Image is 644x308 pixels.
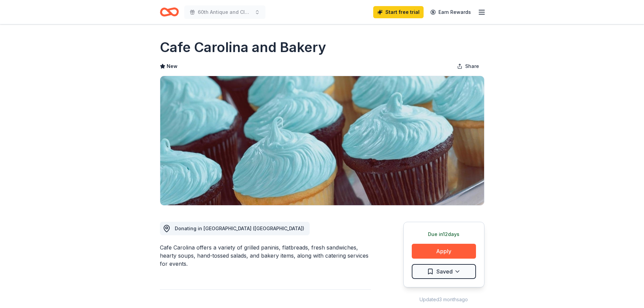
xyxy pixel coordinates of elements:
[160,243,371,268] div: Cafe Carolina offers a variety of grilled paninis, flatbreads, fresh sandwiches, hearty soups, ha...
[198,8,252,16] span: 60th Antique and Classic Car Show
[465,62,479,70] span: Share
[167,62,177,70] span: New
[452,60,484,73] button: Share
[412,264,476,279] button: Saved
[373,6,424,18] a: Start free trial
[160,38,326,57] h1: Cafe Carolina and Bakery
[184,5,265,19] button: 60th Antique and Classic Car Show
[412,244,476,259] button: Apply
[412,230,476,238] div: Due in 12 days
[403,295,484,304] div: Updated 3 months ago
[160,4,179,20] a: Home
[436,267,453,276] span: Saved
[160,76,484,205] img: Image for Cafe Carolina and Bakery
[426,6,475,18] a: Earn Rewards
[175,226,304,231] span: Donating in [GEOGRAPHIC_DATA] ([GEOGRAPHIC_DATA])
